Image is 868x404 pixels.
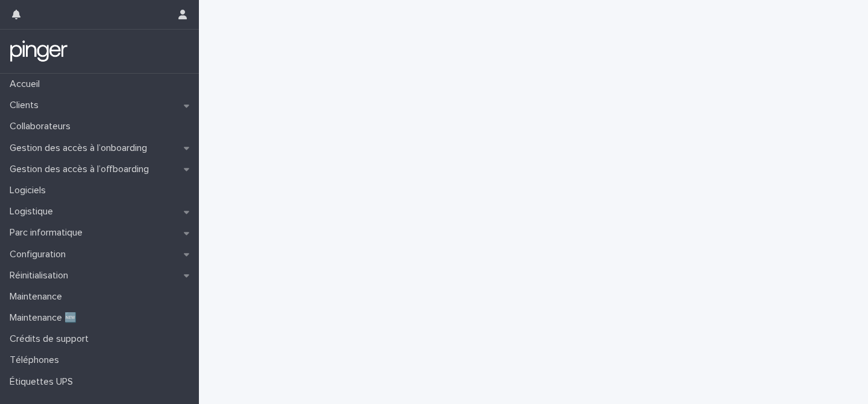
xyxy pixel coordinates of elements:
p: Configuration [5,249,75,260]
p: Clients [5,100,48,111]
p: Réinitialisation [5,270,78,281]
p: Maintenance [5,291,72,303]
p: Crédits de support [5,333,98,345]
p: Gestion des accès à l’onboarding [5,143,157,154]
p: Gestion des accès à l’offboarding [5,164,159,175]
img: mTgBEunGTSyRkCgitkcU [10,39,68,63]
p: Logiciels [5,185,55,196]
p: Accueil [5,79,49,90]
p: Logistique [5,206,63,217]
p: Téléphones [5,354,69,366]
p: Maintenance 🆕 [5,312,86,324]
p: Étiquettes UPS [5,376,83,388]
p: Parc informatique [5,227,92,239]
p: Collaborateurs [5,121,80,132]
